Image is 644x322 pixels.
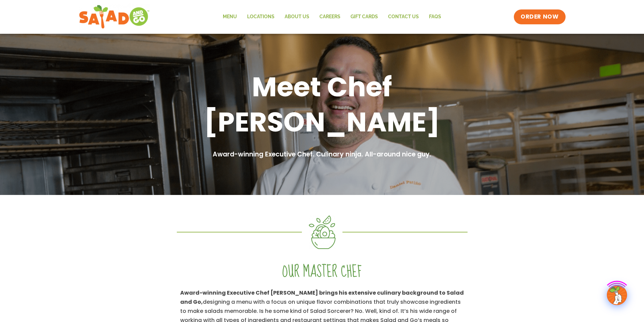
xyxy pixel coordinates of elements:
img: new-SAG-logo-768×292 [79,3,150,30]
img: Asset 4@2x [309,215,336,249]
a: Contact Us [383,9,424,25]
a: About Us [280,9,314,25]
span: ORDER NOW [521,13,558,21]
a: Careers [314,9,345,25]
a: FAQs [424,9,446,25]
strong: Award-winning Executive Chef [PERSON_NAME] brings his extensive culinary background to Salad and Go, [180,289,464,306]
h1: Meet Chef [PERSON_NAME] [146,69,498,140]
h2: Award-winning Executive Chef. Culinary ninja. All-around nice guy. [146,150,498,159]
nav: Menu [218,9,446,25]
h2: Our master chef [180,263,464,281]
a: ORDER NOW [514,9,565,24]
a: GIFT CARDS [345,9,383,25]
a: Menu [218,9,242,25]
a: Locations [242,9,280,25]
